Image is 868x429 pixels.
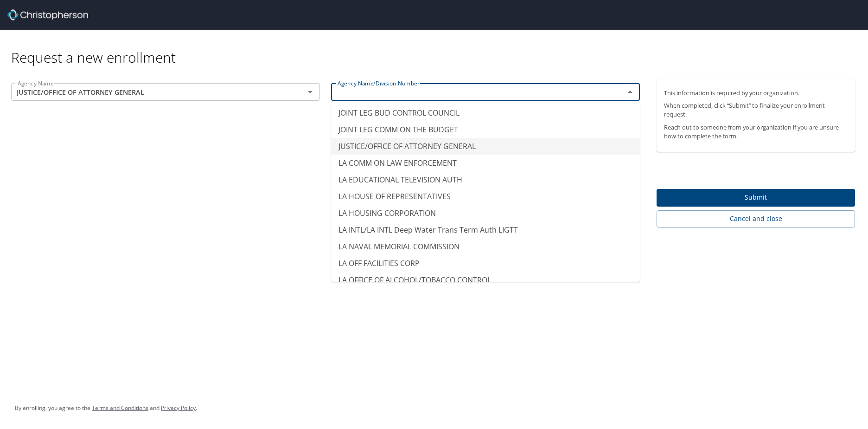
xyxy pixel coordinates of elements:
[664,123,848,141] p: Reach out to someone from your organization if you are unsure how to complete the form.
[331,272,640,288] li: LA OFFICE OF ALCOHOL/TOBACCO CONTROL
[331,155,640,171] li: LA COMM ON LAW ENFORCEMENT
[331,238,640,255] li: LA NAVAL MEMORIAL COMMISSION
[331,138,640,155] li: JUSTICE/OFFICE OF ATTORNEY GENERAL
[331,121,640,138] li: JOINT LEG COMM ON THE BUDGET
[331,205,640,221] li: LA HOUSING CORPORATION
[331,171,640,188] li: LA EDUCATIONAL TELEVISION AUTH
[304,85,317,98] button: Open
[664,101,848,119] p: When completed, click “Submit” to finalize your enrollment request.
[664,89,848,97] p: This information is required by your organization.
[657,189,855,207] button: Submit
[664,192,848,203] span: Submit
[92,404,148,412] a: Terms and Conditions
[7,9,88,20] img: cbt logo
[664,213,848,225] span: Cancel and close
[11,30,862,66] div: Request a new enrollment
[15,396,197,420] div: By enrolling, you agree to the and .
[331,188,640,205] li: LA HOUSE OF REPRESENTATIVES
[331,255,640,272] li: LA OFF FACILITIES CORP
[657,210,855,227] button: Cancel and close
[624,85,637,98] button: Close
[161,404,196,412] a: Privacy Policy
[331,221,640,238] li: LA INTL/LA INTL Deep Water Trans Term Auth LIGTT
[331,104,640,121] li: JOINT LEG BUD CONTROL COUNCIL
